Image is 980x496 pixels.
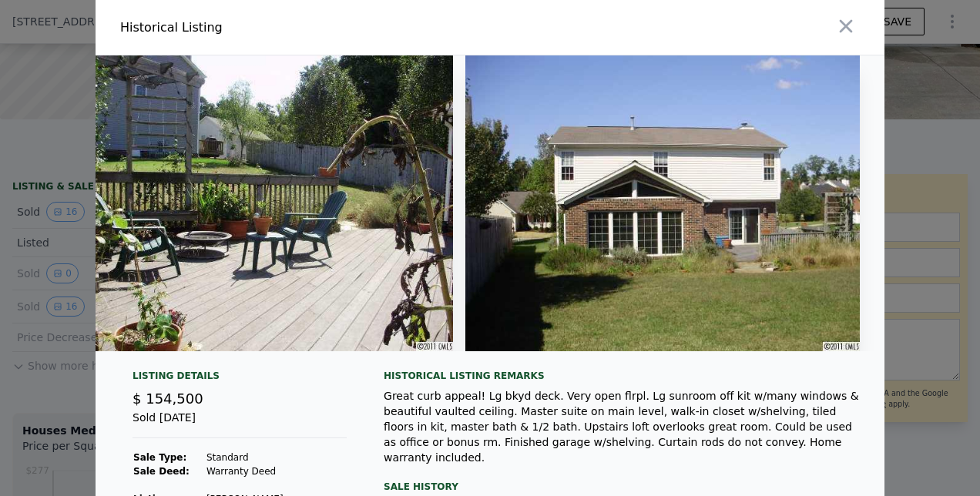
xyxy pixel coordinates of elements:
[59,55,453,351] img: Property Img
[133,410,347,438] div: Sold [DATE]
[206,464,347,478] td: Warranty Deed
[384,388,860,465] div: Great curb appeal! Lg bkyd deck. Very open flrpl. Lg sunroom off kit w/many windows & beautiful v...
[465,55,860,351] img: Property Img
[206,451,347,464] td: Standard
[133,466,190,477] strong: Sale Deed:
[133,452,186,463] strong: Sale Type:
[384,370,860,382] div: Historical Listing remarks
[120,18,484,37] div: Historical Listing
[384,478,860,496] div: Sale History
[133,390,203,407] span: $ 154,500
[133,370,347,388] div: Listing Details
